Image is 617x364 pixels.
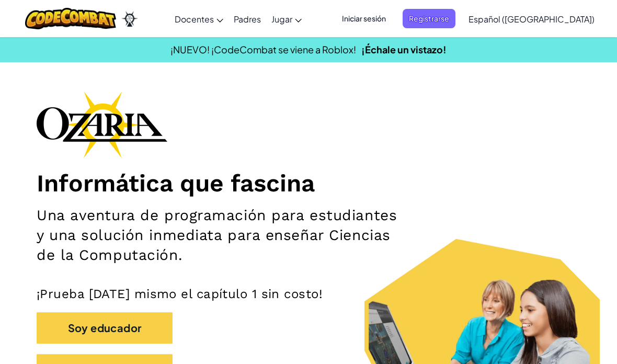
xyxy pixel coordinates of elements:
span: Docentes [175,14,214,25]
a: ¡Échale un vistazo! [361,43,447,55]
img: Ozaria branding logo [37,91,167,158]
a: Padres [228,5,266,33]
span: ¡NUEVO! ¡CodeCombat se viene a Roblox! [170,43,356,55]
button: Iniciar sesión [336,9,392,28]
span: Jugar [271,14,292,25]
button: Registrarse [403,9,455,28]
a: Español ([GEOGRAPHIC_DATA]) [463,5,600,33]
img: CodeCombat logo [25,8,117,29]
h2: Una aventura de programación para estudiantes y una solución inmediata para enseñar Ciencias de l... [37,206,401,265]
p: ¡Prueba [DATE] mismo el capítulo 1 sin costo! [37,286,580,302]
a: Jugar [266,5,307,33]
button: Soy educador [37,312,173,344]
img: Ozaria [121,11,138,27]
a: Docentes [169,5,228,33]
span: Español ([GEOGRAPHIC_DATA]) [469,14,595,25]
h1: Informática que fascina [37,168,580,198]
